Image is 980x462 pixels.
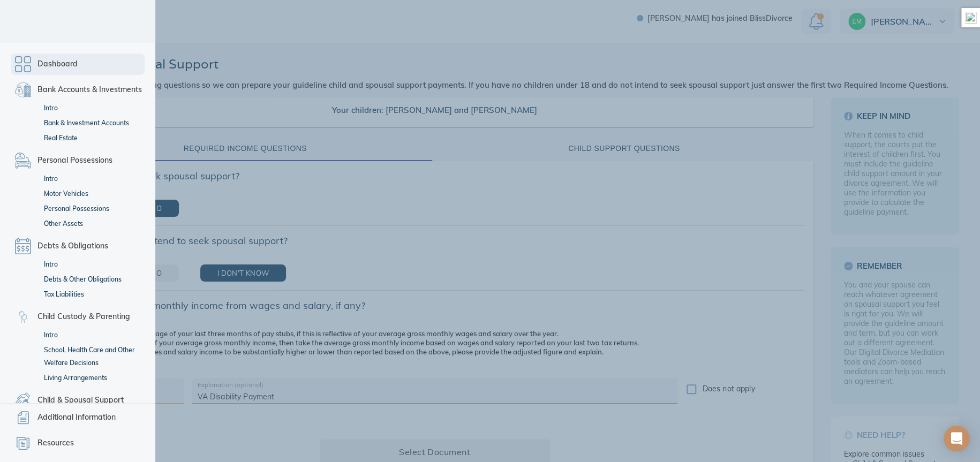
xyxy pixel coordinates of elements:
[37,84,142,96] span: Bank Accounts & Investments
[37,344,145,369] a: School, Health Care and Other Welfare Decisions
[944,426,969,451] div: Open Intercom Messenger
[11,54,145,75] a: Dashboard
[37,132,145,145] a: Real Estate
[37,202,145,215] a: Personal Possessions
[37,372,145,384] a: Living Arrangements
[37,117,145,130] a: Bank & Investment Accounts
[11,306,145,328] a: Child Custody & Parenting
[37,172,145,185] a: Intro
[37,258,145,271] a: Intro
[37,288,145,301] a: Tax Liabilities
[11,79,145,101] a: Bank Accounts & Investments
[37,240,108,253] span: Debts & Obligations
[37,58,78,71] span: Dashboard
[37,187,145,200] a: Motor Vehicles
[37,310,130,323] span: Child Custody & Parenting
[11,150,145,171] a: Personal Possessions
[11,407,145,428] a: Additional Information
[37,217,145,230] a: Other Assets
[11,390,145,411] a: Child & Spousal Support
[37,411,116,424] span: Additional Information
[37,394,124,407] span: Child & Spousal Support
[37,437,74,450] span: Resources
[11,433,145,454] a: Resources
[37,154,112,167] span: Personal Possessions
[37,329,145,342] a: Intro
[11,236,145,257] a: Debts & Obligations
[37,102,145,115] a: Intro
[37,273,145,286] a: Debts & Other Obligations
